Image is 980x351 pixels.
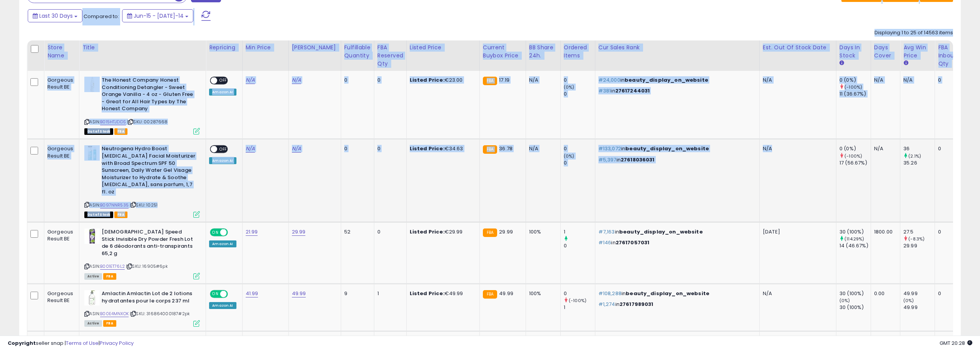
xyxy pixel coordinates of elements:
div: Amazon AI [209,89,236,96]
p: in [598,301,754,308]
div: Gorgeous Result BE [47,145,73,159]
div: 0 [564,145,595,152]
span: All listings currently available for purchase on Amazon [84,320,102,327]
small: FBA [483,290,497,299]
div: Est. Out Of Stock Date [763,44,833,52]
div: Gorgeous Result BE [47,290,73,304]
small: (-100%) [844,84,862,90]
p: in [598,77,754,84]
div: 100% [529,228,554,235]
div: 30 (100%) [839,290,871,297]
span: All listings currently available for purchase on Amazon [84,273,102,280]
img: 31TKfcsgYvL._SL40_.jpg [84,77,100,92]
a: 21.99 [246,228,258,236]
div: 0 [564,77,595,84]
b: Neutrogena Hydro Boost [MEDICAL_DATA] Facial Moisturizer with Broad Spectrum SPF 50 Sunscreen, Da... [102,145,195,197]
div: €49.99 [410,290,474,297]
p: in [598,145,754,152]
img: 41d3pwv7dIL._SL40_.jpg [84,228,100,244]
span: beauty_display_on_website [625,145,709,152]
div: 11 (36.67%) [839,91,871,97]
button: Jun-15 - [DATE]-14 [122,9,193,22]
div: 1 [564,304,595,311]
span: beauty_display_on_website [619,228,703,235]
p: in [598,156,754,163]
img: 317z9cSnJUL._SL40_.jpg [84,290,100,306]
b: The Honest Company Honest Conditioning Detangler - Sweet Orange Vanilla - 4 oz - Gluten Free - Gr... [102,77,195,114]
small: FBA [483,228,497,237]
span: OFF [217,146,230,153]
span: 49.99 [499,290,513,297]
div: €29.99 [410,228,474,235]
div: ASIN: [84,77,200,134]
span: 27617057031 [616,239,650,246]
p: in [598,239,754,246]
span: 17.19 [499,76,509,84]
div: Amazon AI [209,302,236,309]
div: Repricing [209,44,239,52]
div: 9 [344,290,368,297]
div: 0 [938,145,958,152]
div: 1 [564,228,595,235]
div: 0 [564,242,595,249]
p: in [598,87,754,94]
div: 0 [564,91,595,97]
a: 41.99 [246,290,258,297]
div: Displaying 1 to 25 of 14563 items [874,29,953,37]
div: 100% [529,290,554,297]
div: 0 [564,160,595,166]
div: Amazon AI [209,157,236,164]
button: Last 30 Days [28,9,82,22]
div: 14 (46.67%) [839,242,871,249]
div: N/A [874,145,894,152]
div: ASIN: [84,145,200,217]
span: FBA [103,273,116,280]
p: in [598,290,754,297]
span: | SKU: 10251 [130,202,157,208]
div: 1800.00 [874,228,894,235]
small: (0%) [564,84,575,90]
span: 2025-08-14 20:28 GMT [940,339,972,347]
b: Listed Price: [410,145,445,152]
div: 49.99 [903,304,935,311]
span: FBA [103,320,116,327]
span: FBA [114,212,127,218]
a: N/A [292,76,301,84]
small: (0%) [903,297,914,304]
a: B00E4MNXOK [100,311,129,317]
span: | SKU: 316864000187#2pk [130,311,190,317]
p: N/A [763,145,830,152]
div: Store Name [47,44,76,60]
b: [DEMOGRAPHIC_DATA] Speed Stick Invisible Dry Powder Fresh Lot de 6 déodorants anti-transpirants 6... [102,228,195,259]
span: 27617989031 [620,301,653,308]
span: 27618036031 [621,156,655,163]
span: beauty_display_on_website [626,290,709,297]
img: 41W8aNTTH1L._SL40_.jpg [84,145,100,161]
div: Days Cover [874,44,897,60]
div: €23.00 [410,77,474,84]
span: #108,288 [598,290,622,297]
div: FBA Reserved Qty [377,44,403,68]
div: Days In Stock [839,44,868,60]
div: 17 (56.67%) [839,160,871,166]
div: [PERSON_NAME] [292,44,338,52]
span: #381 [598,87,611,94]
span: beauty_display_on_website [625,76,708,84]
a: N/A [246,76,255,84]
a: 49.99 [292,290,306,297]
b: Listed Price: [410,228,445,235]
div: 0 [377,77,400,84]
div: Gorgeous Result BE [47,77,73,91]
small: Days In Stock. [839,60,844,67]
div: 0 [938,290,958,297]
div: N/A [529,77,554,84]
span: OFF [227,229,239,236]
p: [DATE] [763,228,830,235]
a: 29.99 [292,228,306,236]
span: All listings that are currently out of stock and unavailable for purchase on Amazon [84,212,113,218]
span: #133,072 [598,145,621,152]
span: #146 [598,239,611,246]
small: Avg Win Price. [903,60,908,67]
div: 30 (100%) [839,228,871,235]
div: 0.00 [874,290,894,297]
